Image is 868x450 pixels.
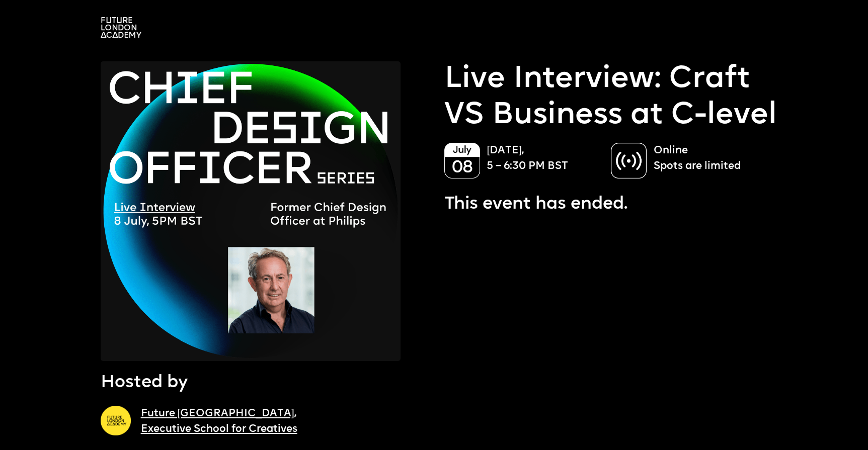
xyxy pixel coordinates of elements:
p: This event has ended. [444,193,627,217]
p: Hosted by [101,371,188,395]
a: Future [GEOGRAPHIC_DATA],Executive School for Creatives [141,408,297,434]
p: [DATE], 5 – 6:30 PM BST [487,143,600,174]
p: Online Spots are limited [654,143,767,174]
p: Live Interview: Craft VS Business at C-level [444,61,778,134]
img: A logo saying in 3 lines: Future London Academy [101,17,141,38]
img: A yellow circle with Future London Academy logo [101,406,131,436]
